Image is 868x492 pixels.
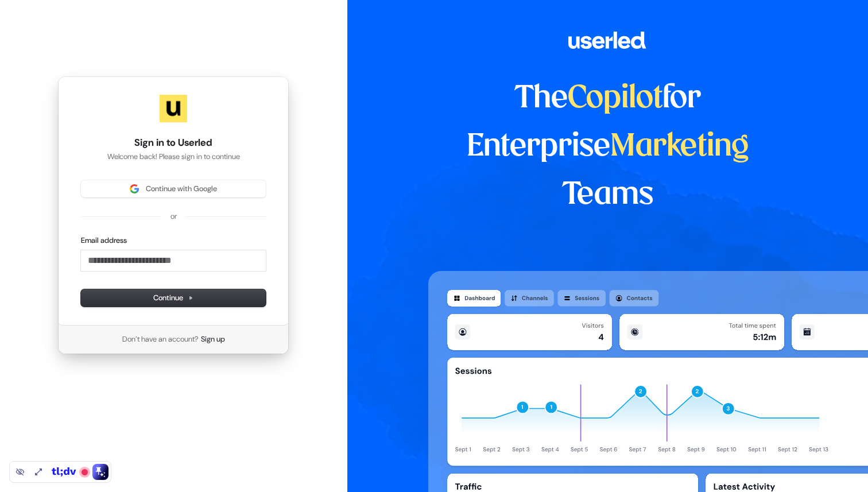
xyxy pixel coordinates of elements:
h1: Sign in to Userled [81,136,266,150]
button: Continue [81,289,266,307]
img: Sign in with Google [130,184,139,193]
p: Welcome back! Please sign in to continue [81,152,266,162]
a: Sign up [201,334,225,344]
button: Sign in with GoogleContinue with Google [81,180,266,197]
span: Continue [153,293,193,303]
img: Userled [160,95,187,122]
span: Copilot [568,84,662,114]
label: Email address [81,235,127,246]
span: Continue with Google [146,184,217,194]
h1: The for Enterprise Teams [428,75,787,219]
span: Don’t have an account? [122,334,199,344]
span: Marketing [610,132,749,162]
p: or [170,211,177,222]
